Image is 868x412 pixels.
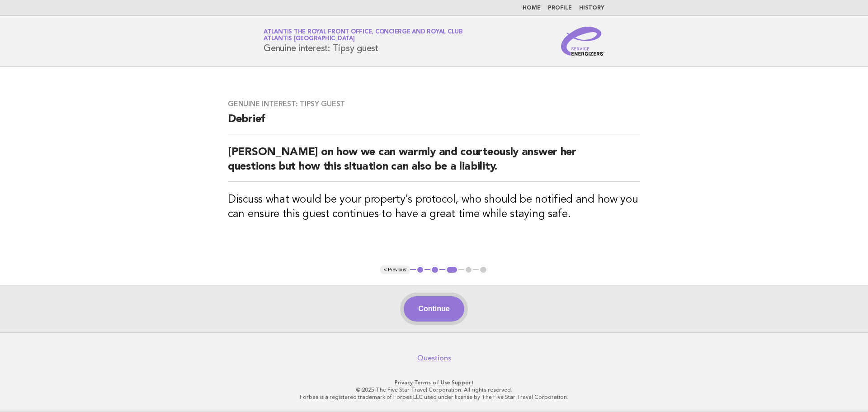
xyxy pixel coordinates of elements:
[417,354,451,363] a: Questions
[548,5,572,11] a: Profile
[228,99,640,109] h3: Genuine interest: Tipsy guest
[445,265,458,275] button: 3
[157,393,711,401] p: Forbes is a registered trademark of Forbes LLC used under license by The Five Star Travel Corpora...
[228,112,640,134] h2: Debrief
[228,193,640,222] h3: Discuss what would be your property's protocol, who should be notified and how you can ensure thi...
[157,386,711,393] p: © 2025 The Five Star Travel Corporation. All rights reserved.
[416,265,425,275] button: 1
[452,379,474,386] a: Support
[264,36,355,42] span: Atlantis [GEOGRAPHIC_DATA]
[380,265,410,275] button: < Previous
[561,27,604,56] img: Service Energizers
[264,29,463,53] h1: Genuine interest: Tipsy guest
[579,5,604,11] a: History
[430,265,439,275] button: 2
[523,5,541,11] a: Home
[228,145,640,182] h2: [PERSON_NAME] on how we can warmly and courteously answer her questions but how this situation ca...
[157,379,711,386] p: · ·
[395,379,413,386] a: Privacy
[414,379,450,386] a: Terms of Use
[264,29,463,42] a: Atlantis The Royal Front Office, Concierge and Royal ClubAtlantis [GEOGRAPHIC_DATA]
[404,296,464,322] button: Continue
